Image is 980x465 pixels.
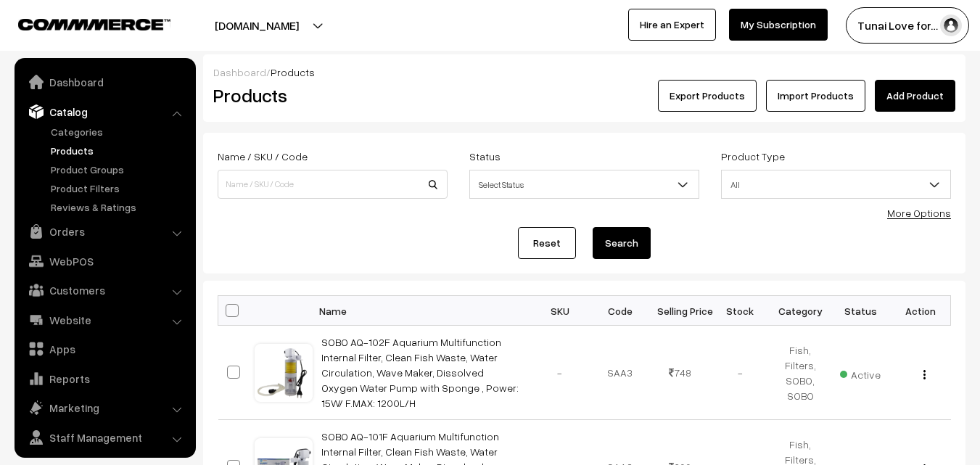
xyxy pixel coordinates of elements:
a: Dashboard [18,69,191,95]
a: More Options [887,207,951,219]
a: Add Product [875,80,955,112]
button: Export Products [658,80,757,112]
img: COMMMERCE [18,19,170,30]
span: Active [840,363,881,382]
th: SKU [530,296,590,326]
label: Product Type [721,149,785,164]
a: Customers [18,277,191,303]
a: Product Filters [47,181,191,196]
h2: Products [213,84,446,107]
a: Hire an Expert [628,9,716,41]
a: Reset [518,227,576,259]
td: Fish, Filters, SOBO, SOBO [770,326,831,420]
a: Catalog [18,99,191,125]
a: WebPOS [18,248,191,274]
a: Marketing [18,395,191,421]
img: Menu [923,370,926,379]
td: SAA3 [590,326,650,420]
a: Categories [47,124,191,139]
th: Action [891,296,951,326]
th: Status [831,296,891,326]
th: Code [590,296,650,326]
button: Tunai Love for… [846,7,969,44]
a: Orders [18,218,191,244]
a: Products [47,143,191,158]
td: - [710,326,770,420]
th: Name [313,296,530,326]
a: Website [18,307,191,333]
td: - [530,326,590,420]
a: Product Groups [47,162,191,177]
a: COMMMERCE [18,15,145,32]
a: SOBO AQ-102F Aquarium Multifunction Internal Filter, Clean Fish Waste, Water Circulation, Wave Ma... [321,336,519,409]
td: 748 [650,326,710,420]
span: Select Status [470,172,699,197]
button: [DOMAIN_NAME] [164,7,350,44]
a: Staff Management [18,424,191,450]
a: Apps [18,336,191,362]
th: Selling Price [650,296,710,326]
a: Import Products [766,80,865,112]
th: Category [770,296,831,326]
a: Dashboard [213,66,266,78]
button: Search [593,227,651,259]
span: All [721,170,951,199]
img: user [940,15,962,36]
label: Name / SKU / Code [218,149,308,164]
a: My Subscription [729,9,828,41]
span: All [722,172,950,197]
span: Select Status [469,170,699,199]
a: Reviews & Ratings [47,199,191,215]
span: Products [271,66,315,78]
th: Stock [710,296,770,326]
div: / [213,65,955,80]
input: Name / SKU / Code [218,170,448,199]
a: Reports [18,366,191,392]
label: Status [469,149,501,164]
